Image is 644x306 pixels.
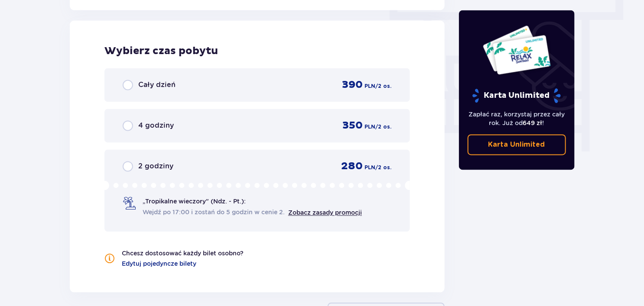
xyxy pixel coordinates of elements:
[122,260,196,268] a: Edytuj pojedyncze bilety
[376,83,392,90] span: / 2 os.
[143,208,285,217] span: Wejdź po 17:00 i zostań do 5 godzin w cenie 2.
[343,119,363,132] span: 350
[288,209,362,216] a: Zobacz zasady promocji
[365,123,376,131] span: PLN
[468,135,566,155] a: Karta Unlimited
[472,88,562,103] p: Karta Unlimited
[143,197,246,206] span: „Tropikalne wieczory" (Ndz. - Pt.):
[376,164,392,172] span: / 2 os.
[138,162,173,171] span: 2 godziny
[365,164,376,172] span: PLN
[365,83,376,90] span: PLN
[376,123,392,131] span: / 2 os.
[138,81,176,90] span: Cały dzień
[342,79,363,92] span: 390
[482,25,551,75] img: Dwie karty całoroczne do Suntago z napisem 'UNLIMITED RELAX', na białym tle z tropikalnymi liśćmi...
[468,110,566,128] p: Zapłać raz, korzystaj przez cały rok. Już od !
[342,160,363,173] span: 280
[138,121,174,131] span: 4 godziny
[122,249,244,258] p: Chcesz dostosować każdy bilet osobno?
[104,45,410,58] h2: Wybierz czas pobytu
[488,140,545,150] p: Karta Unlimited
[523,120,543,127] span: 649 zł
